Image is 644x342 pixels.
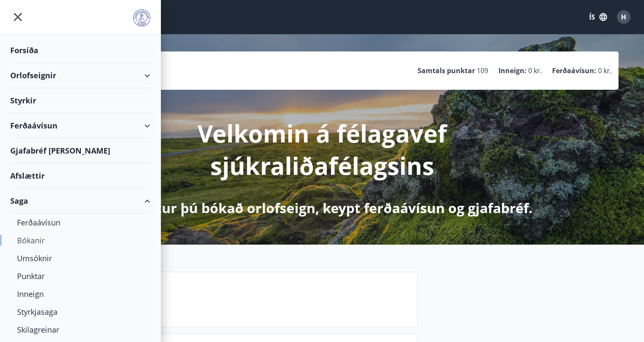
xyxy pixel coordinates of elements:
[477,66,488,75] span: 109
[89,294,410,308] p: Næstu helgi
[10,113,150,138] div: Ferðaávísun
[528,66,542,75] span: 0 kr.
[17,321,143,339] div: Skilagreinar
[621,12,626,22] span: H
[418,66,475,75] p: Samtals punktar
[17,303,143,321] div: Styrkjasaga
[17,267,143,285] div: Punktar
[552,66,596,75] p: Ferðaávísun :
[10,188,150,214] div: Saga
[613,7,634,27] button: H
[10,163,150,188] div: Afslættir
[10,88,150,113] div: Styrkir
[598,66,612,75] span: 0 kr.
[10,63,150,88] div: Orlofseignir
[17,231,143,249] div: Bókanir
[584,9,612,25] button: ÍS
[10,138,150,163] div: Gjafabréf [PERSON_NAME]
[10,38,150,63] div: Forsíða
[498,66,527,75] p: Inneign :
[17,285,143,303] div: Inneign
[17,249,143,267] div: Umsóknir
[97,117,547,182] p: Velkomin á félagavef sjúkraliðafélagsins
[112,199,532,217] p: Hér getur þú bókað orlofseign, keypt ferðaávísun og gjafabréf.
[17,214,143,231] div: Ferðaávísun
[10,9,26,25] button: menu
[133,9,150,26] img: union_logo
